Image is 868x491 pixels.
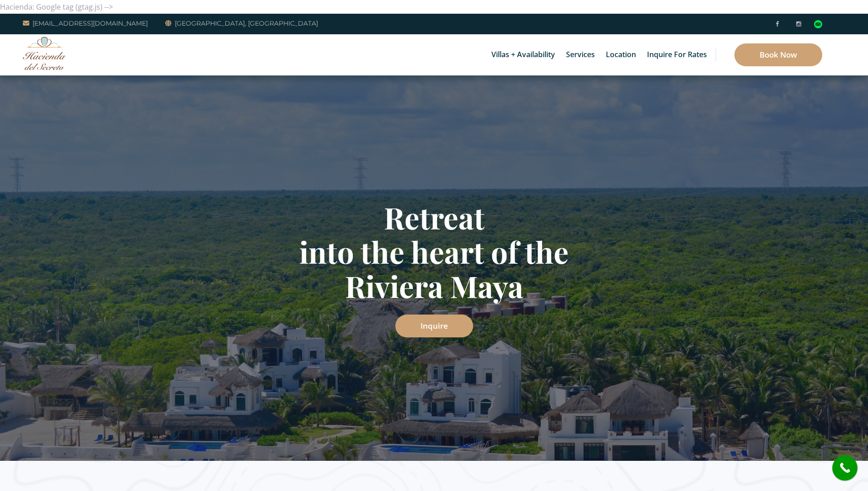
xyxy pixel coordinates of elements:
[167,200,702,303] h1: Retreat into the heart of the Riviera Maya
[832,455,857,480] a: call
[23,37,66,70] img: Awesome Logo
[642,34,712,75] a: Inquire for Rates
[561,34,599,75] a: Services
[395,315,473,337] a: Inquire
[835,458,855,478] i: call
[23,18,148,29] a: [EMAIL_ADDRESS][DOMAIN_NAME]
[601,34,641,75] a: Location
[814,20,822,28] div: Read traveler reviews on Tripadvisor
[487,34,560,75] a: Villas + Availability
[814,20,822,28] img: Tripadvisor_logomark.svg
[734,43,822,66] a: Book Now
[165,18,318,29] a: [GEOGRAPHIC_DATA], [GEOGRAPHIC_DATA]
